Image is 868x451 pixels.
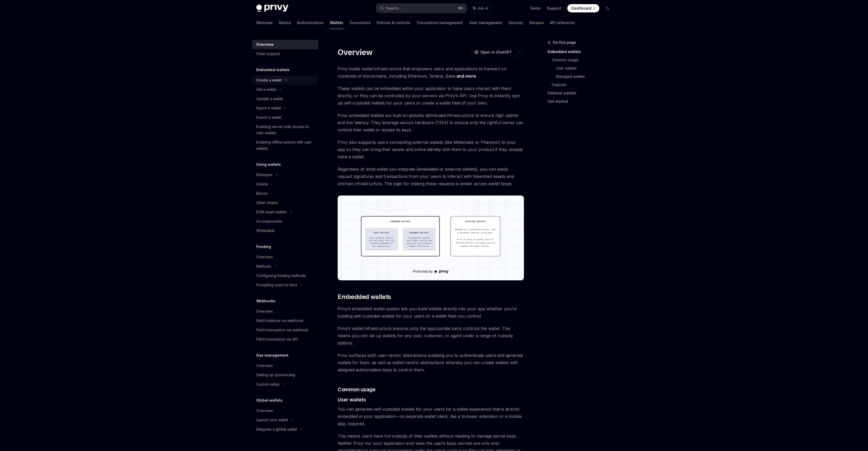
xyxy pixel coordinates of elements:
div: Enabling server-side access to user wallets [256,124,315,136]
a: Configuring funding methods [252,271,318,280]
div: Search... [386,5,400,11]
h5: Funding [256,244,271,250]
div: Create a wallet [256,77,282,83]
div: Overview [256,254,273,260]
img: dark logo [256,5,288,12]
a: Fetch transaction via webhook [252,325,318,335]
a: Get started [548,97,616,106]
a: Transaction management [416,17,463,29]
a: Overview [252,307,318,316]
a: User management [469,17,502,29]
button: Open in ChatGPT [471,48,515,57]
a: Demo [530,6,541,11]
a: Basics [279,17,291,29]
a: Welcome [256,17,273,29]
h5: Webhooks [256,298,275,304]
div: Other chains [256,200,278,206]
div: Configuring funding methods [256,273,306,279]
a: UI components [252,217,318,226]
a: Managed wallets [556,72,616,81]
div: Update a wallet [256,96,283,102]
a: Connectors [350,17,370,29]
span: Embedded wallets [338,293,391,301]
a: Wallets [330,17,343,29]
a: External wallets [548,89,616,97]
div: Get a wallet [256,86,276,93]
div: Ethereum [256,172,272,178]
img: images/walletoverview.png [338,196,524,280]
a: Security [508,17,523,29]
span: Privy’s wallet infrastructure ensures only the appropriate party controls the wallet. This means ... [338,325,524,347]
div: Whitelabel [256,228,274,234]
div: Solana [256,181,268,187]
a: User wallets [556,64,616,72]
span: You can generate self-custodial wallets for your users for a wallet experience that is directly e... [338,405,524,427]
div: Overview [256,308,273,314]
a: Enabling server-side access to user wallets [252,122,318,138]
a: Enabling offline actions with user wallets [252,138,318,153]
div: Custom setup [256,381,280,387]
a: Fetch transaction via API [252,335,318,344]
a: Common usage [552,56,616,64]
div: Overview [256,408,273,414]
button: Ask AI [469,4,492,13]
a: Fetch balance via webhook [252,316,318,325]
div: Import a wallet [256,105,281,111]
span: ⌘ K [458,6,463,10]
a: Chain support [252,49,318,58]
div: Prompting users to fund [256,282,297,288]
span: User wallets [338,396,366,403]
span: Regardless of what wallet you integrate (embedded or external wallets), you can easily request si... [338,166,524,187]
div: Integrate a global wallet [256,426,297,432]
span: These wallets can be embedded within your application to have users interact with them directly, ... [338,85,524,107]
span: Privy also supports users connecting external wallets (like Metamask or Phantom) to your app so t... [338,139,524,160]
h5: Gas management [256,352,288,358]
span: Privy embedded wallets are built on globally distributed infrastructure to ensure high uptime and... [338,112,524,133]
span: Privy’s embedded wallet system lets you build wallets directly into your app whether you’re build... [338,305,524,320]
a: Embedded wallets [548,48,616,56]
h5: Global wallets [256,397,282,403]
a: Features [552,81,616,89]
span: Dashboard [571,6,591,11]
span: Ask AI [478,6,488,11]
div: Overview [256,41,274,48]
div: Enabling offline actions with user wallets [256,139,315,152]
span: On this page [553,39,576,46]
a: Export a wallet [252,113,318,122]
div: Export a wallet [256,114,281,121]
a: Authentication [297,17,324,29]
a: and more [456,73,476,79]
a: Other chains [252,198,318,207]
span: Privy builds wallet infrastructure that empowers users and applications to transact on hundreds o... [338,65,524,80]
button: Search...⌘K [376,4,467,13]
a: API reference [550,17,575,29]
div: EVM smart wallets [256,209,287,215]
div: Fetch transaction via API [256,336,298,342]
a: Recipes [529,17,544,29]
a: Update a wallet [252,94,318,103]
button: Toggle dark mode [603,4,612,12]
div: Bitcoin [256,190,268,197]
div: UI components [256,218,282,224]
a: Policies & controls [377,17,410,29]
span: Privy surfaces both user-centric abstractions enabling you to authenticate users and generate wal... [338,352,524,373]
a: Overview [252,361,318,370]
div: Chain support [256,51,280,57]
a: Dashboard [567,4,599,12]
h1: Overview [338,48,373,57]
a: Overview [252,40,318,49]
h5: Embedded wallets [256,67,290,73]
div: Setting up sponsorship [256,372,296,378]
div: Launch your wallet [256,417,288,423]
div: Overview [256,363,273,369]
div: Methods [256,263,271,269]
a: Overview [252,252,318,262]
h5: Using wallets [256,161,281,168]
span: Common usage [338,386,375,393]
a: Overview [252,406,318,415]
div: Fetch transaction via webhook [256,327,308,333]
div: Fetch balance via webhook [256,318,304,324]
a: Setting up sponsorship [252,370,318,380]
a: Whitelabel [252,226,318,235]
a: Support [547,6,561,11]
